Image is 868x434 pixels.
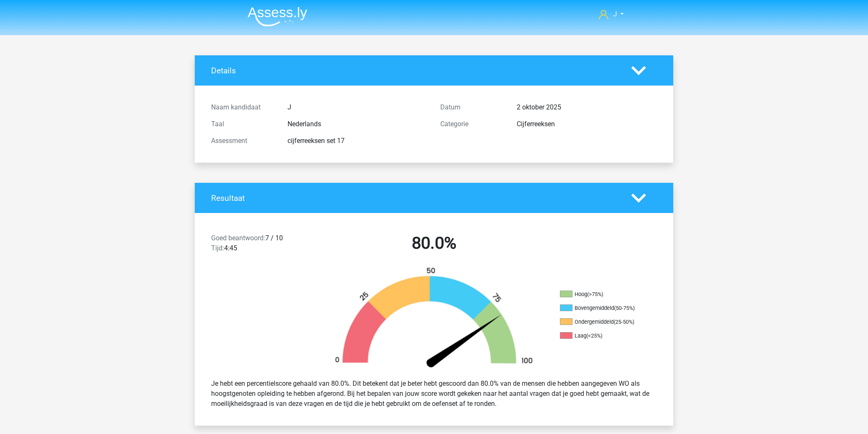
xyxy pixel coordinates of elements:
div: Taal [205,119,281,129]
div: (25-50%) [614,319,634,325]
li: Hoog [560,291,644,298]
div: (<25%) [586,333,602,339]
div: Categorie [434,119,510,129]
li: Laag [560,332,644,340]
div: Je hebt een percentielscore gehaald van 80.0%. Dit betekent dat je beter hebt gescoord dan 80.0% ... [205,375,663,412]
h4: Details [211,66,619,75]
span: Goed beantwoord: [211,234,265,242]
div: (>75%) [587,291,603,297]
div: cijferreeksen set 17 [281,136,434,146]
div: J [281,102,434,112]
div: 7 / 10 4:45 [205,233,319,257]
div: 2 oktober 2025 [510,102,663,112]
span: J [613,10,617,18]
div: Datum [434,102,510,112]
div: Naam kandidaat [205,102,281,112]
div: (50-75%) [614,305,635,311]
div: Cijferreeksen [510,119,663,129]
img: 80.91bf0ee05a10.png [321,267,547,372]
a: J [596,9,627,19]
img: Assessly [248,7,307,26]
div: Assessment [205,136,281,146]
li: Bovengemiddeld [560,304,644,312]
div: Nederlands [281,119,434,129]
span: Tijd: [211,244,224,252]
h2: 80.0% [326,233,542,253]
h4: Resultaat [211,193,619,203]
li: Ondergemiddeld [560,318,644,326]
